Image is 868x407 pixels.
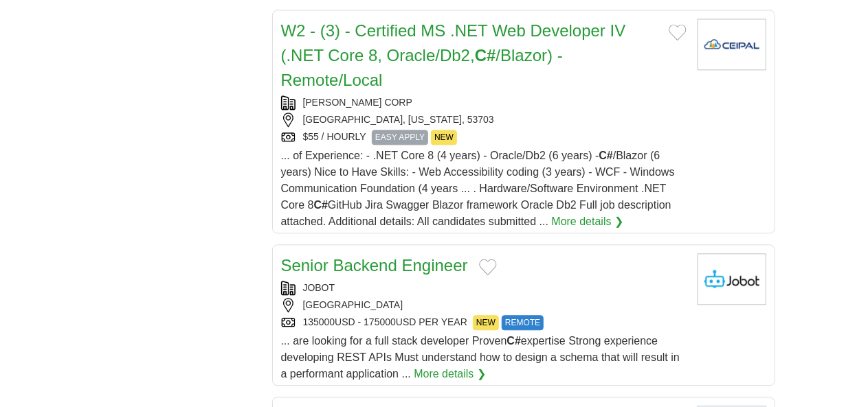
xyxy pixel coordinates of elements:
strong: C# [314,199,328,211]
img: Company logo [698,19,766,70]
a: Senior Backend Engineer [281,256,468,275]
a: JOBOT [303,282,335,293]
span: ... of Experience: - .NET Core 8 (4 years) - Oracle/Db2 (6 years) - /Blazor (6 years) Nice to Hav... [281,150,675,227]
div: [GEOGRAPHIC_DATA], [US_STATE], 53703 [281,113,687,127]
strong: C# [475,46,496,65]
strong: C# [599,150,612,161]
span: NEW [431,130,457,145]
button: Add to favorite jobs [669,24,687,40]
span: ... are looking for a full stack developer Proven expertise Strong experience developing REST API... [281,335,680,380]
a: More details ❯ [414,366,486,382]
button: Add to favorite jobs [479,259,497,275]
a: More details ❯ [552,213,624,230]
strong: C# [507,335,521,347]
div: [PERSON_NAME] CORP [281,95,687,110]
div: $55 / HOURLY [281,130,687,145]
div: 135000USD - 175000USD PER YEAR [281,315,687,330]
div: [GEOGRAPHIC_DATA] [281,298,687,312]
span: NEW [473,315,499,330]
span: REMOTE [502,315,544,330]
img: Jobot logo [698,253,766,305]
span: EASY APPLY [372,130,428,145]
a: W2 - (3) - Certified MS .NET Web Developer IV (.NET Core 8, Oracle/Db2,C#/Blazor) - Remote/Local [281,21,626,89]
